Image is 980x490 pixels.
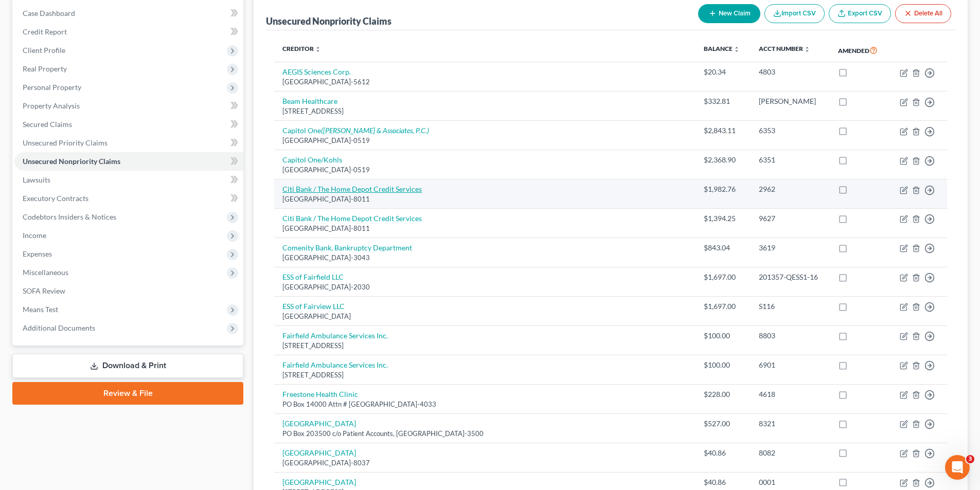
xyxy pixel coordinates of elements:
[23,212,116,221] span: Codebtors Insiders & Notices
[759,67,822,77] div: 4803
[282,429,687,439] div: PO Box 203500 c/o Patient Accounts, [GEOGRAPHIC_DATA]-3500
[282,312,687,321] div: [GEOGRAPHIC_DATA]
[14,189,243,208] a: Executory Contracts
[734,46,740,52] i: unfold_more
[14,4,243,23] a: Case Dashboard
[282,302,345,311] a: ESS of Fairview LLC
[23,175,50,184] span: Lawsuits
[14,23,243,41] a: Credit Report
[282,243,412,252] a: Comenity Bank, Bankruptcy Department
[282,126,429,135] a: Capitol One([PERSON_NAME] & Associates, P.C.)
[23,231,46,240] span: Income
[966,455,974,463] span: 3
[23,305,58,314] span: Means Test
[804,46,810,52] i: unfold_more
[282,136,687,146] div: [GEOGRAPHIC_DATA]-0519
[282,390,358,398] a: Freestone Health Clinic
[23,194,88,203] span: Executory Contracts
[759,45,810,52] a: Acct Number unfold_more
[704,301,742,312] div: $1,697.00
[23,64,67,73] span: Real Property
[759,272,822,282] div: 201357-QESS1-16
[23,27,67,36] span: Credit Report
[282,214,422,223] a: Citi Bank / The Home Depot Credit Services
[829,4,891,23] a: Export CSV
[759,184,822,194] div: 2962
[759,419,822,429] div: 8321
[282,400,687,409] div: PO Box 14000 Attn # [GEOGRAPHIC_DATA]-4033
[282,45,321,52] a: Creditor unfold_more
[12,354,243,378] a: Download & Print
[282,97,337,105] a: Beam Healthcare
[704,360,742,370] div: $100.00
[23,157,120,166] span: Unsecured Nonpriority Claims
[23,268,68,277] span: Miscellaneous
[282,185,422,193] a: Citi Bank / The Home Depot Credit Services
[23,46,65,55] span: Client Profile
[23,120,72,129] span: Secured Claims
[23,323,95,332] span: Additional Documents
[759,360,822,370] div: 6901
[282,67,351,76] a: AEGIS Sciences Corp.
[759,96,822,106] div: [PERSON_NAME]
[23,9,75,17] span: Case Dashboard
[282,224,687,233] div: [GEOGRAPHIC_DATA]-8011
[282,448,356,457] a: [GEOGRAPHIC_DATA]
[704,331,742,341] div: $100.00
[704,448,742,458] div: $40.86
[282,273,344,281] a: ESS of Fairfield LLC
[764,4,825,23] button: Import CSV
[282,360,388,369] a: Fairfield Ambulance Services Inc.
[282,458,687,468] div: [GEOGRAPHIC_DATA]-8037
[282,331,388,340] a: Fairfield Ambulance Services Inc.
[14,152,243,171] a: Unsecured Nonpriority Claims
[704,389,742,400] div: $228.00
[14,97,243,115] a: Property Analysis
[282,106,687,116] div: [STREET_ADDRESS]
[23,101,80,110] span: Property Analysis
[704,96,742,106] div: $332.81
[282,478,356,486] a: [GEOGRAPHIC_DATA]
[14,115,243,134] a: Secured Claims
[282,77,687,87] div: [GEOGRAPHIC_DATA]-5612
[282,165,687,175] div: [GEOGRAPHIC_DATA]-0519
[704,213,742,224] div: $1,394.25
[895,4,951,23] button: Delete All
[704,477,742,487] div: $40.86
[12,382,243,405] a: Review & File
[14,134,243,152] a: Unsecured Priority Claims
[830,39,888,62] th: Amended
[704,184,742,194] div: $1,982.76
[14,282,243,300] a: SOFA Review
[698,4,760,23] button: New Claim
[282,341,687,351] div: [STREET_ADDRESS]
[945,455,970,480] iframe: Intercom live chat
[23,138,108,147] span: Unsecured Priority Claims
[23,286,65,295] span: SOFA Review
[704,45,740,52] a: Balance unfold_more
[759,213,822,224] div: 9627
[759,301,822,312] div: S116
[282,419,356,428] a: [GEOGRAPHIC_DATA]
[759,477,822,487] div: 0001
[282,282,687,292] div: [GEOGRAPHIC_DATA]-2030
[282,370,687,380] div: [STREET_ADDRESS]
[704,67,742,77] div: $20.34
[315,46,321,52] i: unfold_more
[282,155,342,164] a: Capitol One/Kohls
[282,253,687,263] div: [GEOGRAPHIC_DATA]-3043
[759,389,822,400] div: 4618
[704,272,742,282] div: $1,697.00
[14,171,243,189] a: Lawsuits
[759,243,822,253] div: 3619
[23,83,81,92] span: Personal Property
[23,249,52,258] span: Expenses
[321,126,429,135] i: ([PERSON_NAME] & Associates, P.C.)
[759,125,822,136] div: 6353
[759,448,822,458] div: 8082
[759,331,822,341] div: 8803
[266,15,391,27] div: Unsecured Nonpriority Claims
[704,125,742,136] div: $2,843.11
[704,419,742,429] div: $527.00
[704,155,742,165] div: $2,368.90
